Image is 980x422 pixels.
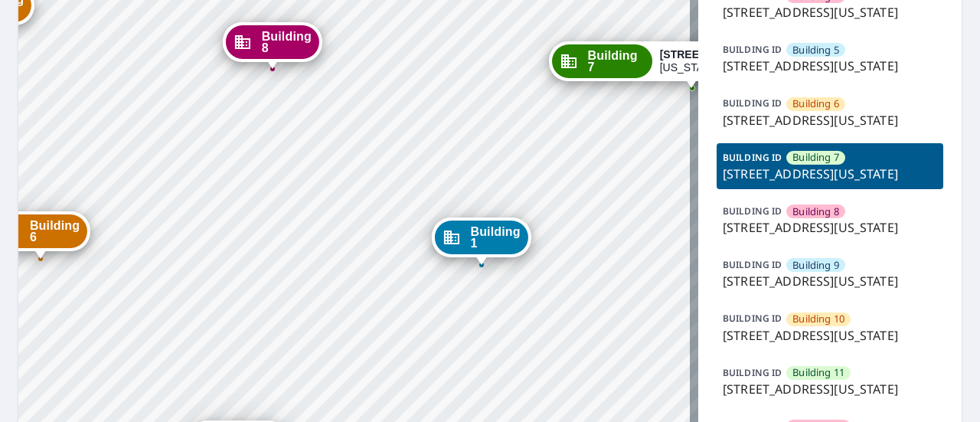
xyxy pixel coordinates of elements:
p: [STREET_ADDRESS][US_STATE] [723,380,937,398]
p: BUILDING ID [723,97,782,110]
p: BUILDING ID [723,258,782,271]
p: [STREET_ADDRESS][US_STATE] [723,57,937,75]
div: Dropped pin, building Building 8, Commercial property, 1315 e 89th st Kansas City, MO 64131 [223,22,322,70]
div: Dropped pin, building Building 1, Commercial property, 1315 e 89th st Kansas City, MO 64131 [431,218,531,265]
p: [STREET_ADDRESS][US_STATE] [723,218,937,237]
p: [STREET_ADDRESS][US_STATE] [723,326,937,345]
div: Dropped pin, building Building 7, Commercial property, 1315 e 89th st Kansas City, MO 64131 [549,41,835,89]
div: [US_STATE][GEOGRAPHIC_DATA] [660,48,825,74]
p: BUILDING ID [723,204,782,218]
p: BUILDING ID [723,366,782,379]
span: Building 7 [588,50,645,73]
span: Building 1 [470,226,520,249]
p: [STREET_ADDRESS][US_STATE] [723,165,937,183]
span: Building 5 [792,43,839,57]
span: Building 11 [792,365,844,380]
strong: [STREET_ADDRESS] [660,48,768,61]
p: BUILDING ID [723,43,782,56]
span: Building 8 [792,204,839,219]
p: BUILDING ID [723,312,782,325]
span: Building 10 [792,312,844,326]
span: Building 8 [262,31,312,54]
span: Building 7 [792,150,839,165]
p: BUILDING ID [723,151,782,164]
span: Building 6 [30,220,80,243]
p: [STREET_ADDRESS][US_STATE] [723,272,937,290]
p: [STREET_ADDRESS][US_STATE] [723,111,937,129]
span: Building 9 [792,258,839,273]
p: [STREET_ADDRESS][US_STATE] [723,3,937,21]
span: Building 6 [792,97,839,111]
